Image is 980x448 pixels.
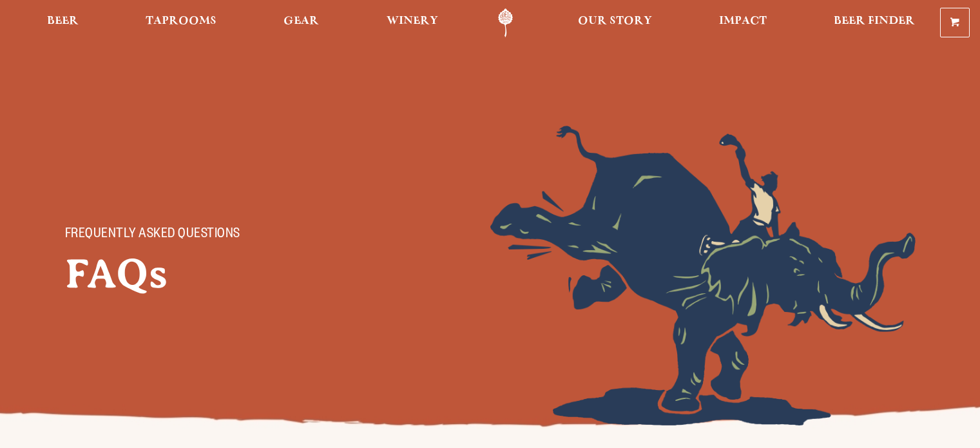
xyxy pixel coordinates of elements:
[481,8,530,37] a: Odell Home
[711,8,775,37] a: Impact
[47,16,79,26] span: Beer
[65,251,374,297] h2: FAQs
[275,8,327,37] a: Gear
[137,8,225,37] a: Taprooms
[39,8,87,37] a: Beer
[490,126,916,425] img: Foreground404
[378,8,447,37] a: Winery
[578,16,652,26] span: Our Story
[387,16,438,26] span: Winery
[570,8,660,37] a: Our Story
[283,16,319,26] span: Gear
[834,16,915,26] span: Beer Finder
[65,228,349,243] p: FREQUENTLY ASKED QUESTIONS
[719,16,767,26] span: Impact
[825,8,923,37] a: Beer Finder
[146,16,216,26] span: Taprooms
